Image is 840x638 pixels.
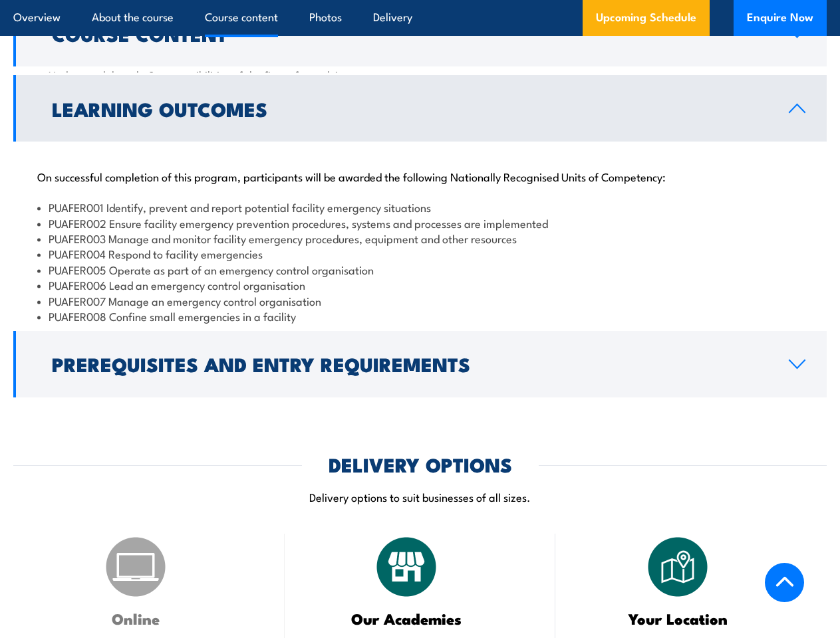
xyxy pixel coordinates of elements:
[37,169,803,183] p: On successful completion of this program, participants will be awarded the following Nationally R...
[37,293,803,308] li: PUAFER007 Manage an emergency control organisation
[589,611,767,626] h3: Your Location
[13,75,827,142] a: Learning Outcomes
[329,455,512,473] h2: DELIVERY OPTIONS
[37,215,803,231] li: PUAFER002 Ensure facility emergency prevention procedures, systems and processes are implemented
[37,277,803,292] li: PUAFER006 Lead an emergency control organisation
[52,100,768,117] h2: Learning Outcomes
[318,611,496,626] h3: Our Academies
[47,611,225,626] h3: Online
[13,331,827,397] a: Prerequisites and Entry Requirements
[37,231,803,246] li: PUAFER003 Manage and monitor facility emergency procedures, equipment and other resources
[52,355,768,372] h2: Prerequisites and Entry Requirements
[13,489,827,504] p: Delivery options to suit businesses of all sizes.
[37,262,803,277] li: PUAFER005 Operate as part of an emergency control organisation
[37,308,803,324] li: PUAFER008 Confine small emergencies in a facility
[37,246,803,261] li: PUAFER004 Respond to facility emergencies
[37,199,803,215] li: PUAFER001 Identify, prevent and report potential facility emergency situations
[52,25,768,42] h2: Course Content
[37,67,803,82] li: Understand the role & responsibilities of the fire safety adviser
